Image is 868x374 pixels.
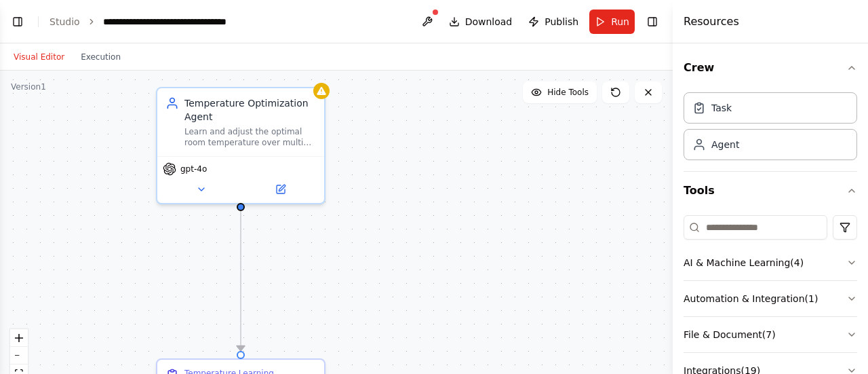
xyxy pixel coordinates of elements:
button: Hide right sidebar [643,12,662,31]
button: Crew [684,49,857,87]
span: Download [465,15,513,29]
div: Learn and adjust the optimal room temperature over multiple days by interacting with simulated us... [184,126,316,148]
button: zoom in [10,329,28,347]
span: Hide Tools [547,87,589,98]
button: zoom out [10,347,28,364]
nav: breadcrumb [50,15,256,29]
button: Publish [523,10,584,34]
button: Execution [73,49,129,65]
button: AI & Machine Learning(4) [684,245,857,280]
button: Automation & Integration(1) [684,281,857,316]
div: Task [711,101,732,115]
g: Edge from 16cee381-402d-4f4d-adc8-7a31e28417eb to 59228309-57d9-4473-9116-e9200d28de7e [234,211,248,351]
div: Crew [684,87,857,171]
button: Open in side panel [242,181,319,198]
div: Agent [711,138,739,151]
button: Tools [684,172,857,210]
button: Show left sidebar [8,12,27,31]
div: Temperature Optimization AgentLearn and adjust the optimal room temperature over multiple days by... [156,87,325,204]
span: gpt-4o [180,164,207,174]
div: Version 1 [11,81,46,92]
button: Visual Editor [5,49,73,65]
span: Publish [545,15,578,29]
a: Studio [50,16,80,27]
button: File & Document(7) [684,317,857,352]
button: Run [589,10,635,34]
div: Temperature Optimization Agent [184,96,316,124]
h4: Resources [684,14,739,30]
span: Run [611,15,629,29]
button: Hide Tools [523,81,597,103]
button: Download [443,10,518,34]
